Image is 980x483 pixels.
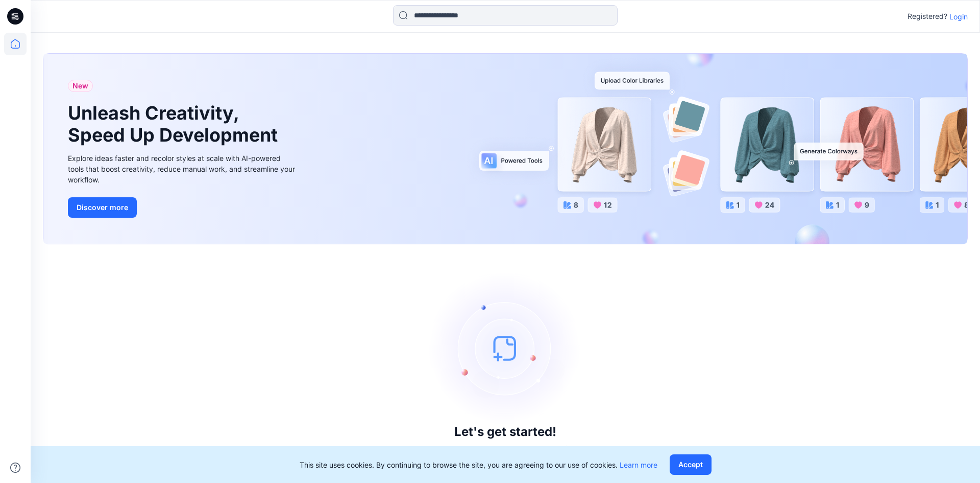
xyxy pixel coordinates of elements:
img: empty-state-image.svg [429,271,582,425]
span: New [72,80,88,92]
p: Registered? [908,10,947,22]
p: Login [949,11,968,22]
p: Click New to add a style or create a folder. [422,443,589,455]
h3: Let's get started! [454,425,556,439]
a: Discover more [68,197,298,218]
p: This site uses cookies. By continuing to browse the site, you are agreeing to our use of cookies. [300,459,657,470]
a: Learn more [620,461,657,469]
div: Explore ideas faster and recolor styles at scale with AI-powered tools that boost creativity, red... [68,153,298,185]
button: Accept [670,454,712,475]
h1: Unleash Creativity, Speed Up Development [68,102,282,146]
button: Discover more [68,197,137,218]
